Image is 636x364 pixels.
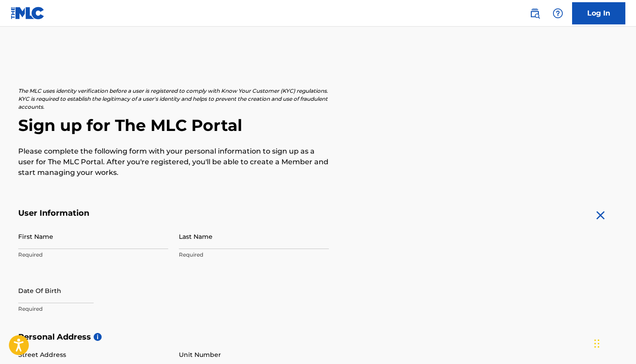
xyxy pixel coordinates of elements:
p: Please complete the following form with your personal information to sign up as a user for The ML... [18,146,329,178]
h5: User Information [18,208,329,218]
a: Public Search [526,4,544,22]
div: Drag [594,330,600,357]
img: close [593,208,608,222]
img: search [529,8,540,19]
h2: Sign up for The MLC Portal [18,115,618,135]
div: Help [549,4,567,22]
img: MLC Logo [11,7,45,20]
p: Required [18,305,168,313]
p: Required [18,251,168,259]
p: Required [179,251,329,259]
iframe: Chat Widget [592,321,636,364]
h5: Personal Address [18,332,618,342]
span: i [94,333,102,341]
p: The MLC uses identity verification before a user is registered to comply with Know Your Customer ... [18,87,329,111]
img: help [553,8,563,19]
a: Log In [572,2,625,24]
